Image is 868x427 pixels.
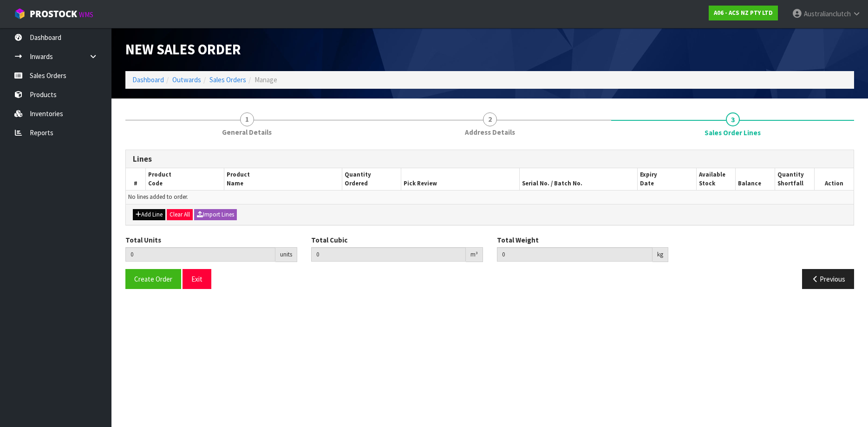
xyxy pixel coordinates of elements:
small: WMS [79,10,93,19]
th: Quantity Ordered [342,168,401,190]
th: Quantity Shortfall [775,168,815,190]
span: New Sales Order [125,40,241,58]
button: Previous [802,269,854,289]
label: Total Weight [497,235,539,245]
td: No lines added to order. [126,191,854,204]
a: Dashboard [132,75,164,84]
span: 2 [483,112,497,126]
div: m³ [466,247,483,262]
button: Clear All [167,209,193,220]
span: 1 [240,112,254,126]
input: Total Weight [497,247,653,262]
label: Total Cubic [311,235,347,245]
span: Create Order [134,275,172,283]
th: # [126,168,145,190]
button: Create Order [125,269,181,289]
button: Import Lines [194,209,237,220]
div: units [275,247,297,262]
th: Serial No. / Batch No. [519,168,637,190]
th: Expiry Date [637,168,696,190]
th: Product Name [224,168,342,190]
button: Add Line [133,209,165,220]
a: Sales Orders [209,75,246,84]
strong: A06 - ACS NZ PTY LTD [714,9,773,17]
th: Pick Review [401,168,519,190]
th: Product Code [145,168,224,190]
span: 3 [726,112,740,126]
th: Available Stock [696,168,736,190]
span: Sales Order Lines [705,128,761,138]
span: Sales Order Lines [125,143,854,296]
img: cube-alt.png [14,8,26,20]
div: kg [653,247,668,262]
th: Action [814,168,854,190]
input: Total Units [125,247,275,262]
a: Outwards [172,75,201,84]
span: General Details [222,127,272,137]
label: Total Units [125,235,161,245]
span: Australianclutch [804,9,851,18]
th: Balance [736,168,775,190]
span: ProStock [30,8,77,20]
button: Exit [183,269,211,289]
input: Total Cubic [311,247,466,262]
span: Address Details [465,127,515,137]
h3: Lines [133,155,847,164]
span: Manage [255,75,277,84]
